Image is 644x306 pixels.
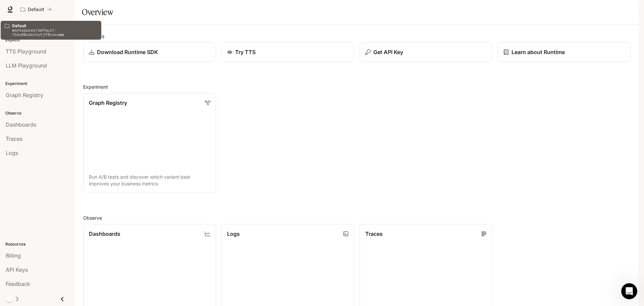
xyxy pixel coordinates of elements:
[89,174,210,187] p: Run A/B tests and discover which variant best improves your business metrics
[621,283,637,299] iframe: Intercom live chat
[89,230,120,238] p: Dashboards
[83,33,631,40] h2: Shortcuts
[373,48,403,56] p: Get API Key
[12,28,97,37] p: workspaces/default-7ibv68cdxihutjf3czsuww
[227,230,240,238] p: Logs
[512,48,565,56] p: Learn about Runtime
[97,48,158,56] p: Download Runtime SDK
[83,83,631,90] h2: Experiment
[28,7,44,12] p: Default
[17,3,55,16] button: All workspaces
[360,42,492,62] button: Get API Key
[83,42,216,62] a: Download Runtime SDK
[235,48,256,56] p: Try TTS
[83,214,631,221] h2: Observe
[83,93,216,193] a: Graph RegistryRun A/B tests and discover which variant best improves your business metrics
[12,24,97,28] p: Default
[89,99,127,107] p: Graph Registry
[221,42,354,62] a: Try TTS
[82,5,113,19] h1: Overview
[498,42,631,62] a: Learn about Runtime
[365,230,383,238] p: Traces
